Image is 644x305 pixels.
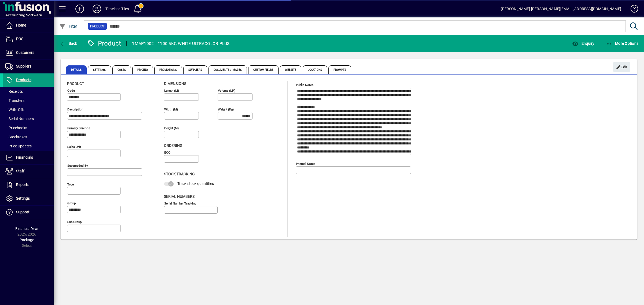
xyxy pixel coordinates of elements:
[3,142,54,151] a: Price Updates
[218,107,234,111] mat-label: Weight (Kg)
[164,194,195,199] span: Serial Numbers
[16,196,30,200] span: Settings
[67,220,82,224] mat-label: Sub group
[296,83,313,87] mat-label: Public Notes
[3,60,54,73] a: Suppliers
[105,5,129,13] div: Timeless Tiles
[67,126,90,130] mat-label: Primary barcode
[16,64,31,68] span: Suppliers
[16,50,34,55] span: Customers
[328,65,351,74] span: Prompts
[3,123,54,132] a: Pricebooks
[132,39,229,48] div: 1MAP1002 - #100 5KG WHITE ULTRACOLOR PLUS
[67,164,88,168] mat-label: Superseded by
[67,107,83,111] mat-label: Description
[248,65,278,74] span: Custom Fields
[605,39,640,48] button: More Options
[71,4,88,14] button: Add
[613,62,630,72] button: Edit
[58,21,79,31] button: Filter
[164,126,179,130] mat-label: Height (m)
[3,87,54,96] a: Receipts
[16,37,23,41] span: POS
[616,63,628,72] span: Edit
[88,4,105,14] button: Profile
[112,65,131,74] span: Costs
[16,155,33,159] span: Financials
[208,65,247,74] span: Documents / Images
[627,1,637,18] a: Knowledge Base
[572,41,594,46] span: Enquiry
[501,5,621,13] div: [PERSON_NAME] [PERSON_NAME][EMAIL_ADDRESS][DOMAIN_NAME]
[88,65,111,74] span: Settings
[67,201,76,205] mat-label: Group
[87,39,121,48] div: Product
[303,65,327,74] span: Locations
[16,183,29,187] span: Reports
[66,65,87,74] span: Details
[164,143,182,148] span: Ordering
[3,132,54,142] a: Stocktakes
[5,89,23,94] span: Receipts
[59,24,77,28] span: Filter
[58,39,79,48] button: Back
[5,126,27,130] span: Pricebooks
[67,183,74,186] mat-label: Type
[3,19,54,32] a: Home
[5,117,34,121] span: Serial Numbers
[16,210,30,214] span: Support
[67,145,81,149] mat-label: Sales unit
[296,162,315,166] mat-label: Internal Notes
[59,41,77,46] span: Back
[15,226,39,231] span: Financial Year
[67,89,75,92] mat-label: Code
[3,178,54,192] a: Reports
[20,238,34,242] span: Package
[3,151,54,164] a: Financials
[154,65,182,74] span: Promotions
[164,172,195,176] span: Stock Tracking
[164,151,170,154] mat-label: EOQ
[90,24,105,29] span: Product
[132,65,153,74] span: Pricing
[3,192,54,205] a: Settings
[183,65,207,74] span: Suppliers
[164,89,179,92] mat-label: Length (m)
[67,81,84,86] span: Product
[5,98,24,103] span: Transfers
[3,46,54,59] a: Customers
[177,181,214,186] span: Track stock quantities
[280,65,302,74] span: Website
[606,41,639,46] span: More Options
[54,39,83,48] app-page-header-button: Back
[5,107,25,112] span: Write Offs
[3,114,54,123] a: Serial Numbers
[3,96,54,105] a: Transfers
[164,81,186,86] span: Dimensions
[5,144,32,148] span: Price Updates
[16,78,31,82] span: Products
[164,201,196,205] mat-label: Serial Number tracking
[3,206,54,219] a: Support
[218,89,235,92] mat-label: Volume (m )
[571,39,596,48] button: Enquiry
[3,32,54,46] a: POS
[164,107,178,111] mat-label: Width (m)
[3,105,54,114] a: Write Offs
[16,169,24,173] span: Staff
[16,23,26,27] span: Home
[5,135,27,139] span: Stocktakes
[233,88,234,91] sup: 3
[3,165,54,178] a: Staff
